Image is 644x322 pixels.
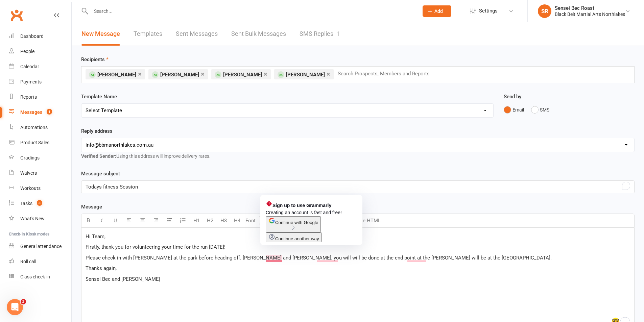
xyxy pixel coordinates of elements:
a: × [201,69,205,79]
a: Roll call [9,254,71,269]
span: [PERSON_NAME] [223,72,262,78]
input: Default [259,216,279,225]
a: General attendance kiosk mode [9,239,71,254]
div: Dashboard [20,33,44,39]
span: [PERSON_NAME] [97,72,136,78]
iframe: Intercom live chat [7,299,23,315]
span: Thanks again, [86,265,117,271]
span: 3 [21,299,26,304]
span: [PERSON_NAME] [160,72,199,78]
div: SR [538,4,551,18]
a: Templates [134,22,162,46]
label: Send by [504,93,521,101]
a: × [138,69,142,79]
div: Roll call [20,259,36,264]
button: Add [423,5,451,17]
label: Message [81,203,102,211]
div: Product Sales [20,140,49,145]
a: Calendar [9,59,71,74]
a: Gradings [9,150,71,166]
strong: Verified Sender: [81,153,116,159]
label: Recipients [81,55,109,64]
a: × [327,69,330,79]
div: General attendance [20,244,62,249]
button: U [109,214,122,227]
span: Please check in with [PERSON_NAME] at the park before heading off. [PERSON_NAME] and [PERSON_NAME... [86,255,552,261]
a: Reports [9,90,71,105]
a: Workouts [9,181,71,196]
button: SMS [531,103,549,116]
a: Payments [9,74,71,90]
a: Class kiosk mode [9,269,71,284]
div: Calendar [20,64,39,69]
a: SMS Replies1 [300,22,340,46]
span: Using this address will improve delivery rates. [81,153,211,159]
a: Messages 1 [9,105,71,120]
div: Payments [20,79,42,84]
button: H1 [190,214,203,227]
button: Font [244,214,257,227]
div: To enrich screen reader interactions, please activate Accessibility in Grammarly extension settings [81,181,634,193]
div: Workouts [20,185,41,191]
span: Todays fitness Session [86,184,138,190]
div: Waivers [20,170,37,176]
div: Sensei Bec Roast [555,5,625,11]
a: Product Sales [9,135,71,150]
div: Class check-in [20,274,50,279]
a: Dashboard [9,29,71,44]
div: Black Belt Martial Arts Northlakes [555,11,625,17]
button: H4 [230,214,244,227]
a: Sent Bulk Messages [231,22,286,46]
input: Search... [89,6,414,16]
a: × [264,69,267,79]
span: Add [434,8,443,14]
a: New Message [81,22,120,46]
a: Sent Messages [176,22,218,46]
a: People [9,44,71,59]
a: Tasks 3 [9,196,71,211]
span: Sensei Bec and [PERSON_NAME] [86,276,160,282]
input: Search Prospects, Members and Reports [337,69,436,78]
div: Messages [20,109,42,115]
button: H2 [203,214,217,227]
a: Waivers [9,166,71,181]
div: 1 [337,30,340,37]
div: Automations [20,125,48,130]
span: 3 [37,200,42,206]
button: Email [504,103,524,116]
label: Reply address [81,127,113,135]
a: Automations [9,120,71,135]
span: 1 [47,109,52,115]
div: Gradings [20,155,40,160]
label: Message subject [81,170,120,178]
button: Toggle HTML [349,214,382,227]
a: What's New [9,211,71,226]
div: Reports [20,94,37,100]
div: Tasks [20,201,32,206]
button: H3 [217,214,230,227]
span: Firstly, thank you for volunteering your time for the run [DATE]! [86,244,225,250]
span: Settings [479,3,498,19]
div: What's New [20,216,45,221]
label: Template Name [81,93,117,101]
span: Hi Team, [86,233,105,240]
a: Clubworx [8,7,25,24]
span: U [114,218,117,224]
div: People [20,49,34,54]
span: [PERSON_NAME] [286,72,325,78]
